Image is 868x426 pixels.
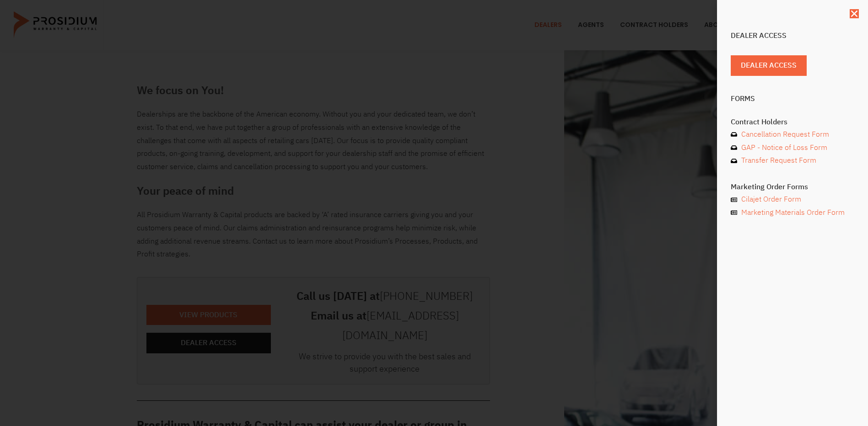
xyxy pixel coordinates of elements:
a: Cilajet Order Form [731,193,854,206]
span: Transfer Request Form [739,154,816,167]
h4: Forms [731,95,854,102]
span: Dealer Access [741,59,797,72]
span: Cilajet Order Form [739,193,801,206]
a: GAP - Notice of Loss Form [731,141,854,154]
span: Last Name [177,1,205,8]
h4: Dealer Access [731,32,854,39]
span: GAP - Notice of Loss Form [739,141,827,154]
a: Close [850,9,859,18]
h4: Contract Holders [731,118,854,126]
span: Marketing Materials Order Form [739,206,845,219]
a: Transfer Request Form [731,154,854,167]
span: Cancellation Request Form [739,128,829,141]
a: Cancellation Request Form [731,128,854,141]
a: Marketing Materials Order Form [731,206,854,219]
a: Dealer Access [731,55,807,76]
h4: Marketing Order Forms [731,183,854,191]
